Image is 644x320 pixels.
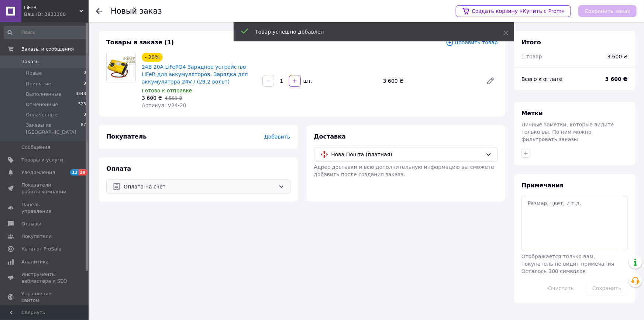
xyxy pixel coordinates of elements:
span: Товары в заказе (1) [106,39,174,46]
span: Управление сайтом [21,290,68,304]
span: Аналитика [21,259,49,265]
span: 3843 [76,91,86,98]
span: Доставка [314,133,346,140]
a: Создать корзину «Купить с Prom» [456,5,571,17]
span: Оплаченные [26,112,58,118]
span: 29 [79,169,87,176]
span: Новые [26,70,42,76]
span: Добавить [264,134,290,140]
img: 24В 20А LiFePO4 Зарядное устройство LiFeR для аккумуляторов. Зарядка для аккумулятора 24V / (29.2... [107,57,135,78]
div: Всего к оплате [521,75,605,83]
div: Товар успешно добавлен [255,28,485,35]
span: Панель управления [21,201,68,215]
div: шт. [302,77,313,85]
span: Адрес доставки и всю дополнительную информацию вы сможете добавить после создания заказа. [314,164,495,177]
span: Каталог ProSale [21,246,61,252]
span: 0 [83,112,86,118]
span: 523 [78,101,86,108]
div: Ваш ID: 3833300 [24,11,89,18]
a: Редактировать [483,74,498,88]
span: 87 [81,122,86,135]
span: LiFeR [24,4,79,11]
span: Примечания [521,182,564,189]
span: 3 600 ₴ [605,75,628,83]
span: Отображается только вам, покупатель не видит примечания [521,253,614,267]
span: Личные заметки, которые видите только вы. По ним можно фильтровать заказы [521,122,614,142]
div: Вернуться назад [96,7,102,15]
span: Инструменты вебмастера и SEO [21,271,68,285]
span: Заказы из [GEOGRAPHIC_DATA] [26,122,81,135]
span: 4 500 ₴ [165,96,182,101]
span: Метки [521,110,543,117]
span: Заказы [21,58,39,65]
span: Покупатель [106,133,147,140]
span: 3 600 ₴ [142,95,162,101]
span: 9 [83,81,86,87]
span: Нова Пошта (платная) [331,150,483,159]
span: Оплата на счет [124,183,275,191]
span: 3 600 ₴ [607,53,628,60]
span: Заказы и сообщения [21,46,74,52]
span: Показатели работы компании [21,182,68,195]
input: Поиск [4,26,87,39]
span: Уведомления [21,169,55,176]
span: Выполненные [26,91,61,98]
span: Осталось 300 символов [521,268,586,274]
a: 24В 20А LiFePO4 Зарядное устройство LiFeR для аккумуляторов. Зарядка для аккумулятора 24V / (29.2... [142,64,248,85]
span: Артикул: V24-20 [142,102,186,108]
div: Новый заказ [111,7,162,15]
span: 1 товар [521,54,542,59]
span: Итого [521,39,541,46]
div: - 20% [142,53,163,62]
span: Товары и услуги [21,157,63,163]
div: 3 600 ₴ [380,76,480,86]
span: Оплата [106,165,131,172]
span: Принятые [26,81,51,87]
span: 13 [70,169,79,176]
span: Отмененные [26,101,58,108]
span: Отзывы [21,221,41,227]
span: Покупатели [21,233,52,240]
span: Готово к отправке [142,88,192,93]
span: 0 [83,70,86,76]
span: Сообщения [21,144,50,151]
